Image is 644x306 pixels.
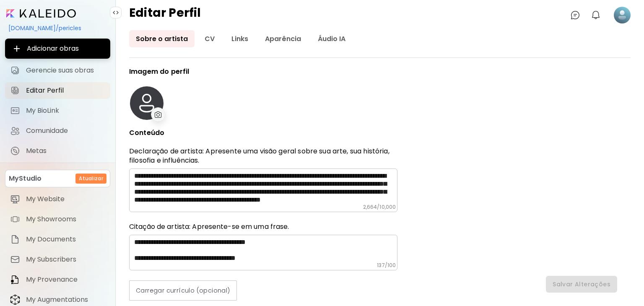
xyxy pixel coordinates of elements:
p: Declaração de artista: Apresente uma visão geral sobre sua arte, sua história, filosofia e influê... [129,147,397,165]
a: Editar Perfil iconEditar Perfil [5,82,110,99]
span: My Showrooms [26,215,105,223]
span: My Website [26,195,105,203]
img: item [10,254,20,265]
img: item [10,234,20,244]
a: itemMy Documents [5,231,110,248]
span: Editar Perfil [26,86,105,95]
a: itemMy Provenance [5,271,110,288]
img: item [10,275,20,285]
img: Gerencie suas obras icon [10,65,20,75]
h6: Atualizar [79,175,103,182]
img: collapse [112,9,119,16]
a: Gerencie suas obras iconGerencie suas obras [5,62,110,79]
a: Links [225,30,255,47]
h6: 137 / 100 [377,262,396,269]
a: Comunidade iconComunidade [5,122,110,139]
img: Metas icon [10,146,20,156]
img: My BioLink icon [10,106,20,116]
a: CV [198,30,221,47]
span: My BioLink [26,106,105,115]
label: Carregar currículo (opcional) [129,280,237,301]
img: Editar Perfil icon [10,86,20,96]
img: bellIcon [591,10,601,20]
img: item [10,294,20,305]
a: completeMy BioLink iconMy BioLink [5,102,110,119]
span: Comunidade [26,127,105,135]
div: [DOMAIN_NAME]/pericles [5,21,110,35]
span: Gerencie suas obras [26,66,105,75]
span: My Documents [26,235,105,244]
a: Aparência [258,30,308,47]
span: Metas [26,147,105,155]
img: item [10,194,20,204]
a: Áudio IA [311,30,352,47]
a: completeMetas iconMetas [5,143,110,159]
p: Imagem do perfil [129,68,397,75]
a: Sobre o artista [129,30,195,47]
button: Adicionar obras [5,39,110,59]
img: Comunidade icon [10,126,20,136]
h6: 2,664 / 10,000 [363,204,396,210]
button: bellIcon [589,8,603,22]
span: My Subscribers [26,255,105,264]
a: itemMy Showrooms [5,211,110,228]
h6: Citação de artista: Apresente-se em uma frase. [129,222,397,231]
span: My Provenance [26,275,105,284]
p: MyStudio [9,174,42,184]
a: itemMy Website [5,191,110,207]
p: Conteúdo [129,129,397,137]
span: My Augmentations [26,296,105,304]
img: chatIcon [570,10,580,20]
a: itemMy Subscribers [5,251,110,268]
span: Adicionar obras [12,44,104,54]
span: Carregar currículo (opcional) [136,286,230,295]
h4: Editar Perfil [129,7,201,23]
img: item [10,214,20,224]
